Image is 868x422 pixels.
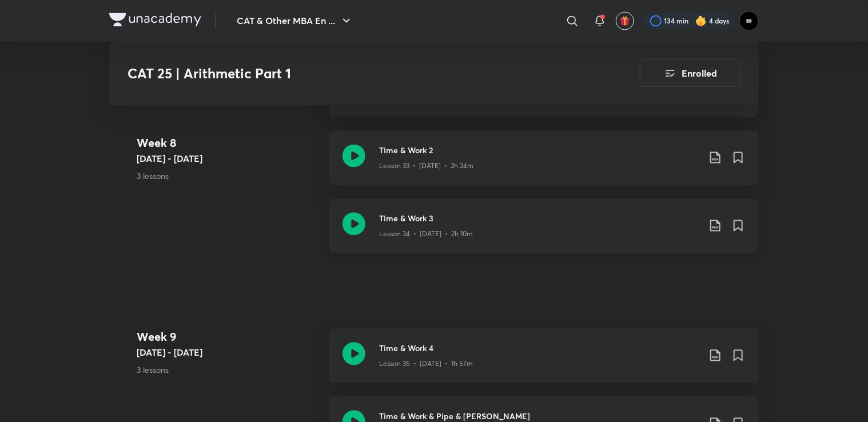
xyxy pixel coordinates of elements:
h5: [DATE] - [DATE] [137,152,320,165]
h4: Week 8 [137,134,320,152]
h3: Time & Work 4 [379,342,699,354]
h3: CAT 25 | Arithmetic Part 1 [128,65,575,82]
img: Company Logo [109,13,201,26]
button: Enrolled [640,59,740,87]
p: 3 lessons [137,364,320,376]
h3: Time & Work & Pipe & [PERSON_NAME] [379,410,699,422]
img: avatar [620,15,630,26]
img: streak [695,15,707,26]
h4: Week 9 [137,328,320,345]
a: Time & Work 4Lesson 35 • [DATE] • 1h 57m [329,328,759,396]
p: Lesson 34 • [DATE] • 2h 10m [379,229,473,239]
button: CAT & Other MBA En ... [230,9,360,32]
button: avatar [616,11,634,30]
p: Lesson 33 • [DATE] • 2h 24m [379,161,473,171]
h3: Time & Work 2 [379,144,699,156]
img: GAME CHANGER [739,11,759,30]
p: Lesson 35 • [DATE] • 1h 57m [379,359,473,369]
a: Time & Work 3Lesson 34 • [DATE] • 2h 10m [329,198,759,266]
h5: [DATE] - [DATE] [137,345,320,359]
a: Time & Work 2Lesson 33 • [DATE] • 2h 24m [329,130,759,198]
p: 3 lessons [137,170,320,182]
h3: Time & Work 3 [379,212,699,224]
a: Company Logo [109,13,201,29]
